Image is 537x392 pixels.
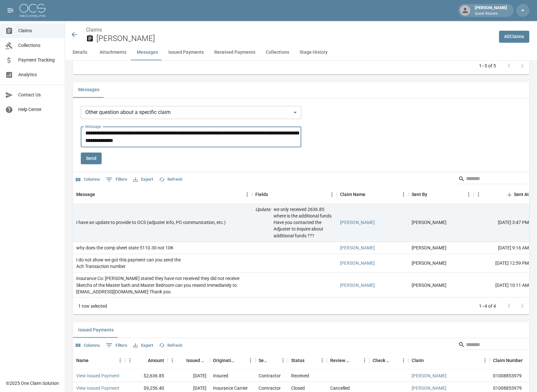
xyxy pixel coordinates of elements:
[259,372,281,379] div: Contractor
[259,351,269,369] div: Sent To
[412,351,424,369] div: Claim
[412,260,446,266] div: Hope Webber
[499,31,529,43] a: AllClaims
[424,356,433,365] button: Sort
[291,351,304,369] div: Status
[458,339,528,351] div: Search
[408,185,473,203] div: Sent By
[340,260,375,266] a: [PERSON_NAME]
[327,351,369,369] div: Review Status
[479,63,496,69] p: 1–5 of 5
[81,152,102,164] button: Send
[115,355,125,365] button: Menu
[458,174,528,185] div: Search
[18,106,60,113] span: Help Center
[186,351,206,369] div: Issued Date
[278,355,288,365] button: Menu
[125,369,167,382] div: $2,636.85
[480,355,490,365] button: Menu
[464,189,473,199] button: Menu
[255,185,268,203] div: Fields
[76,385,120,391] a: View Issued Payment
[73,322,119,338] button: Issued Payments
[269,356,278,365] button: Sort
[125,351,167,369] div: Amount
[4,4,17,17] button: open drawer
[473,203,532,242] div: [DATE] 3:47 PM
[350,356,360,365] button: Sort
[268,190,277,199] button: Sort
[65,45,537,60] div: anchor tabs
[6,380,59,386] div: © 2025 One Claim Solution
[475,11,507,17] p: Quick Restore
[78,302,107,309] div: 1 row selected
[274,206,333,239] p: we only received 2636.85 where is the additional funds Have you contacted the Adjuster to inquire...
[523,356,532,365] button: Sort
[412,185,427,203] div: Sent By
[18,71,60,78] span: Analytics
[95,190,104,199] button: Sort
[73,185,252,203] div: Message
[73,322,529,338] div: related-list tabs
[163,45,209,60] button: Issued Payments
[96,34,494,43] h2: [PERSON_NAME]
[177,356,186,365] button: Sort
[76,257,181,270] div: I do not show we got this payment can you send the Ach Transaction number
[255,206,271,239] p: Update :
[412,282,446,288] div: Hope Webber
[76,245,174,251] div: why does the comp sheet state 5110.30 not 10K
[167,351,210,369] div: Issued Date
[132,175,155,185] button: Export
[86,26,494,34] nav: breadcrumb
[412,385,446,391] a: [PERSON_NAME]
[389,356,399,365] button: Sort
[89,356,98,365] button: Sort
[213,385,248,391] div: Insurance Carrier
[340,282,375,288] a: [PERSON_NAME]
[148,351,164,369] div: Amount
[399,189,408,199] button: Menu
[236,356,246,365] button: Sort
[65,45,94,60] button: Details
[294,45,333,60] button: Stage History
[340,219,375,226] a: [PERSON_NAME]
[210,351,255,369] div: Originating From
[73,82,529,98] div: related-list tabs
[76,185,95,203] div: Message
[473,189,483,199] button: Menu
[261,45,294,60] button: Collections
[76,275,249,295] div: Insurance Co: Wardlaw stated they have not received they did not receive Sketchs of the Master ba...
[213,351,236,369] div: Originating From
[86,27,102,33] a: Claims
[132,45,163,60] button: Messages
[472,5,510,16] div: [PERSON_NAME]
[493,385,522,391] div: 01008853979
[473,242,532,254] div: [DATE] 9:16 AM
[85,124,101,129] label: Message
[427,190,436,199] button: Sort
[167,369,210,382] div: [DATE]
[304,356,314,365] button: Sort
[259,385,281,391] div: Contractor
[412,245,446,251] div: Hope Webber
[337,185,408,203] div: Claim Name
[252,185,337,203] div: Fields
[473,185,532,203] div: Sent At
[76,351,89,369] div: Name
[74,340,102,350] button: Select columns
[246,355,255,365] button: Menu
[255,351,288,369] div: Sent To
[330,351,350,369] div: Review Status
[74,175,102,185] button: Select columns
[291,385,305,391] div: Closed
[18,57,60,63] span: Payment Tracking
[479,302,496,309] p: 1–4 of 4
[493,351,523,369] div: Claim Number
[157,340,184,350] button: Refresh
[18,27,60,34] span: Claims
[330,385,350,391] div: Cancelled
[157,175,184,185] button: Refresh
[473,254,532,273] div: [DATE] 12:59 PM
[73,82,105,98] button: Messages
[360,355,369,365] button: Menu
